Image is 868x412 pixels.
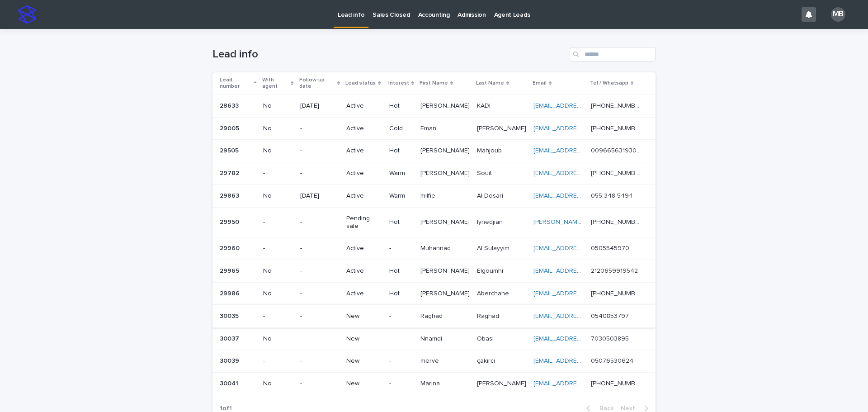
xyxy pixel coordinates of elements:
p: [PERSON_NAME] [420,288,472,298]
p: 30041 [220,378,240,388]
p: Active [346,147,382,155]
p: 29005 [220,123,241,133]
tr: 2996029960 --Active-MuhannadMuhannad Al SulayyimAl Sulayyim [EMAIL_ADDRESS][DOMAIN_NAME] 05055459... [212,237,656,260]
p: No [263,267,293,275]
tr: 2978229782 --ActiveWarm[PERSON_NAME][PERSON_NAME] SouitSouit [EMAIL_ADDRESS][DOMAIN_NAME] [PHONE_... [212,162,656,185]
p: Last Name [476,78,504,88]
p: Hot [389,102,413,110]
p: 29965 [220,265,241,275]
p: - [389,335,413,343]
a: [EMAIL_ADDRESS][DOMAIN_NAME] [533,268,636,274]
p: Mahjoub [477,145,504,155]
p: Follow-up date [299,75,335,92]
tr: 3004130041 No-New-MarinaMarina [PERSON_NAME][PERSON_NAME] [EMAIL_ADDRESS][PERSON_NAME][DOMAIN_NAM... [212,373,656,395]
p: 2120659919542 [591,265,640,275]
p: Al-Dosari [477,190,505,200]
p: No [263,380,293,388]
p: - [263,245,293,252]
p: 30035 [220,311,241,320]
tr: 3003530035 --New-RaghadRaghad RaghadRaghad [EMAIL_ADDRESS][DOMAIN_NAME] 05408537970540853797 [212,305,656,327]
p: ‭055 348 5494‬ [591,190,635,200]
p: 29505 [220,145,241,155]
p: - [389,380,413,388]
p: [PHONE_NUMBER] [591,378,643,388]
p: Muhannad [420,243,453,252]
p: - [300,267,340,275]
a: [EMAIL_ADDRESS][DOMAIN_NAME] [533,193,636,199]
p: 29960 [220,243,241,252]
a: [PERSON_NAME][EMAIL_ADDRESS][PERSON_NAME][DOMAIN_NAME] [533,219,734,225]
a: [EMAIL_ADDRESS][DOMAIN_NAME] [533,336,636,342]
p: Pending sale [346,215,382,230]
p: Warm [389,170,413,177]
p: 30037 [220,333,241,343]
p: Hot [389,267,413,275]
span: Next [621,405,641,412]
p: - [389,357,413,365]
p: New [346,357,382,365]
p: - [300,125,340,133]
p: milfie [420,190,437,200]
tr: 2986329863 No[DATE]ActiveWarmmilfiemilfie Al-DosariAl-Dosari [EMAIL_ADDRESS][DOMAIN_NAME] ‭055 34... [212,185,656,207]
p: Active [346,267,382,275]
tr: 2950529505 No-ActiveHot[PERSON_NAME][PERSON_NAME] MahjoubMahjoub [EMAIL_ADDRESS][DOMAIN_NAME] 009... [212,140,656,162]
p: Marina [420,378,442,388]
p: Hot [389,218,413,226]
p: Eman [420,123,438,133]
div: Search [570,47,656,62]
p: - [300,380,340,388]
p: - [263,313,293,320]
p: 29986 [220,288,241,298]
p: New [346,380,382,388]
tr: 2900529005 No-ActiveColdEmanEman [PERSON_NAME][PERSON_NAME] [EMAIL_ADDRESS][PERSON_NAME][DOMAIN_N... [212,117,656,140]
p: No [263,102,293,110]
p: [PERSON_NAME] [420,217,472,226]
p: Lead number [220,75,251,92]
p: New [346,313,382,320]
p: - [300,170,340,177]
p: Hot [389,147,413,155]
a: [EMAIL_ADDRESS][DOMAIN_NAME] [533,313,636,319]
tr: 3003730037 No-New-NnamdiNnamdi ObasiObasi [EMAIL_ADDRESS][DOMAIN_NAME] 70305038957030503895 [212,327,656,350]
a: [EMAIL_ADDRESS][PERSON_NAME][DOMAIN_NAME] [533,380,685,387]
p: Active [346,192,382,200]
p: Active [346,125,382,133]
p: Active [346,102,382,110]
p: - [300,290,340,298]
p: [PHONE_NUMBER] [591,288,643,298]
p: Nnamdi [420,333,444,343]
p: [PERSON_NAME] [420,145,472,155]
p: - [389,245,413,252]
tr: 3003930039 --New-mervemerve çakırcıçakırcı [EMAIL_ADDRESS][DOMAIN_NAME] 0507653062405076530624 [212,350,656,373]
p: - [389,313,413,320]
p: Hot [389,290,413,298]
p: Active [346,245,382,252]
p: 05076530624 [591,355,635,365]
p: Obasi [477,333,495,343]
tr: 2863328633 No[DATE]ActiveHot[PERSON_NAME][PERSON_NAME] KADIKADI [EMAIL_ADDRESS][DOMAIN_NAME] [PHO... [212,95,656,117]
p: [PHONE_NUMBER] [591,100,643,110]
p: [PHONE_NUMBER] [591,217,643,226]
p: Aberchane [477,288,511,298]
p: Al Sulayyim [477,243,511,252]
p: Souit [477,168,494,177]
p: Tel / Whatsapp [590,78,628,88]
a: [EMAIL_ADDRESS][DOMAIN_NAME] [533,170,636,176]
p: 00966563193063 [591,145,643,155]
p: Interest [388,78,409,88]
p: 29863 [220,190,241,200]
p: Lead status [345,78,376,88]
p: Cold [389,125,413,133]
p: 29782 [220,168,241,177]
p: [PERSON_NAME] [477,123,528,133]
p: [PERSON_NAME] [420,265,472,275]
a: [EMAIL_ADDRESS][DOMAIN_NAME] [533,103,636,109]
p: No [263,125,293,133]
p: - [300,335,340,343]
p: Active [346,170,382,177]
a: [EMAIL_ADDRESS][DOMAIN_NAME] [533,147,636,154]
p: No [263,290,293,298]
h1: Lead info [212,48,566,61]
p: merve [420,355,441,365]
p: [DATE] [300,102,340,110]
